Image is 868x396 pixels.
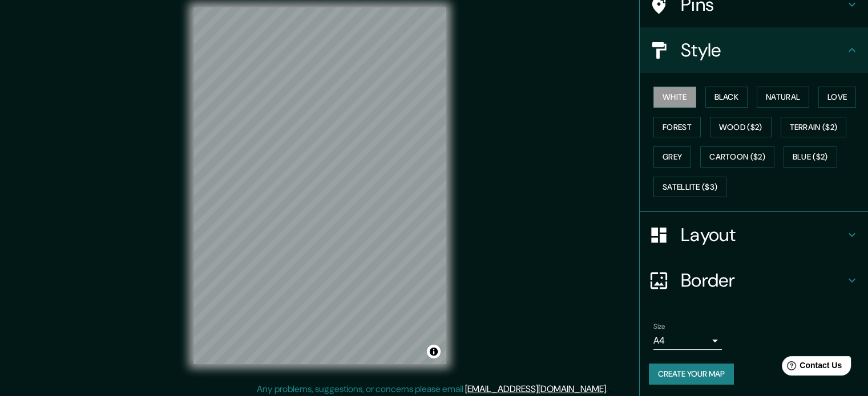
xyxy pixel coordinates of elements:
[653,117,701,138] button: Forest
[465,383,606,395] a: [EMAIL_ADDRESS][DOMAIN_NAME]
[640,212,868,258] div: Layout
[653,87,696,108] button: White
[681,269,845,292] h4: Border
[640,27,868,73] div: Style
[818,87,856,108] button: Love
[608,382,609,396] div: .
[653,177,726,198] button: Satellite ($3)
[653,322,665,332] label: Size
[681,223,845,246] h4: Layout
[766,352,855,383] iframe: Help widget launcher
[700,146,774,168] button: Cartoon ($2)
[257,382,608,396] p: Any problems, suggestions, or concerns please email .
[705,87,748,108] button: Black
[757,87,809,108] button: Natural
[781,117,847,138] button: Terrain ($2)
[784,146,837,168] button: Blue ($2)
[653,146,691,168] button: Grey
[609,382,612,396] div: .
[193,7,446,364] canvas: Map
[640,258,868,303] div: Border
[653,332,722,350] div: A4
[427,345,441,358] button: Toggle attribution
[681,39,845,62] h4: Style
[649,364,734,385] button: Create your map
[710,117,772,138] button: Wood ($2)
